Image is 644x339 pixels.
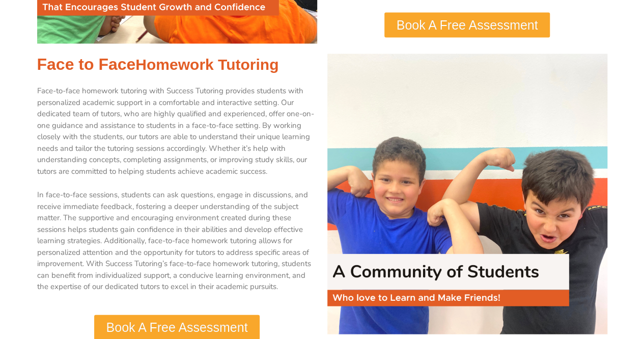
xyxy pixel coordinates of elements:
iframe: Chat Widget [593,290,644,339]
span: H [135,56,278,73]
a: Book A Free Assessment [384,13,550,38]
p: Face-to-face homework tutoring with Success Tutoring provides students with personalized academic... [37,85,317,177]
span: omework Tutoring [147,56,278,73]
p: In face-to-face sessions, students can ask questions, engage in discussions, and receive immediat... [37,189,317,293]
h2: Face to Face [37,54,317,75]
span: Book A Free Assessment [106,321,248,334]
span: Book A Free Assessment [397,19,538,32]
